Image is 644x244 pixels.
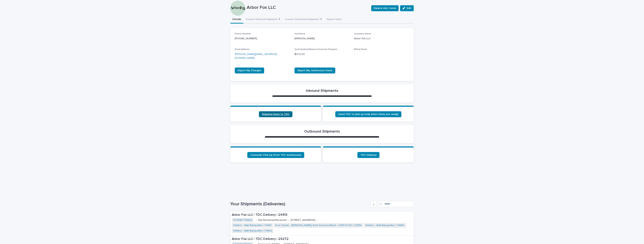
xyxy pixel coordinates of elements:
[335,111,401,117] a: Send TDC to pick up (only when items are ready)
[235,67,264,73] a: Export My Charges
[354,48,367,50] span: Billing Email
[365,224,404,227] a: Febbro - Wall Banquette | 74680
[288,219,289,222] p: •
[262,113,289,116] span: Shipping items to TDC
[256,219,257,222] p: •
[374,6,396,10] span: Delete Hist. Items
[378,201,414,207] input: Search
[354,37,409,41] p: Arbor Fox LLC
[354,33,371,35] span: Company Name
[407,7,411,10] span: Edit
[250,154,301,156] span: Customer Pick-Up (from TDC warehouse)
[306,88,338,93] h2: Inbound Shipments
[233,224,271,227] a: Febbro - Wall Banquette | 74681
[294,37,350,41] p: [PERSON_NAME]
[230,211,414,236] a: Arbor Fox LLC | TDC Delivery | 24413STONEYTRACE •Not Received,Received•[STREET_ADDRESS]•Febbro - ...
[247,152,304,158] a: Customer Pick-Up (from TDC warehouse)
[275,224,362,227] a: Four Hands - [PERSON_NAME] Sofa Sonoma Black • 109573-021 | 73355
[297,69,332,72] span: Export My Job/Invoice Items
[360,154,376,156] span: TDC Delivery
[258,219,287,222] p: Not Received,Received
[233,229,272,232] a: Febbro - Wall Banquette | 74682
[357,152,379,158] a: TDC Delivery
[235,53,277,59] a: [PERSON_NAME][EMAIL_ADDRESS][DOMAIN_NAME]
[317,219,318,222] p: •
[294,67,335,73] a: Export My Job/Invoice Items
[259,111,292,117] a: Shipping items to TDC
[371,5,399,11] button: Delete Hist. Items
[235,48,250,50] span: Email Address
[294,52,350,56] p: $ 572.00
[230,16,243,24] button: Details
[243,16,283,24] button: Create Inbound Shipment ⬇
[354,52,409,56] p: -
[238,69,261,72] span: Export My Charges
[338,113,398,116] span: Send TDC to pick up (only when items are ready)
[294,33,305,35] span: Full Name
[324,16,344,24] button: Export Data
[247,5,368,10] p: Arbor Fox LLC
[230,201,369,207] h1: Your Shipments (Deliveries)
[294,48,337,50] span: Outstanding Balance (Invoiced Charges)
[400,5,414,11] button: Edit
[235,33,251,35] span: Phone Number
[233,219,252,222] a: STONEYTRACE
[235,37,257,40] a: [PHONE_NUMBER]
[291,219,315,222] p: [STREET_ADDRESS]
[304,129,340,134] h2: Outbound Shipments
[283,16,324,24] button: Create Outbound Shipment ⬆
[232,213,412,217] p: Arbor Fox LLC | TDC Delivery | 24413
[232,237,412,241] p: Arbor Fox LLC | TDC Delivery | 24272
